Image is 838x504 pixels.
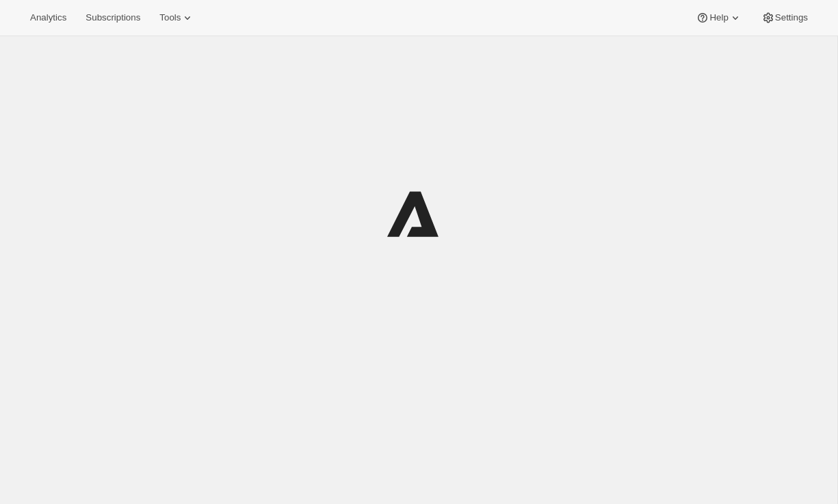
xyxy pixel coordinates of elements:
span: Analytics [30,12,66,23]
button: Subscriptions [77,8,148,27]
button: Tools [151,8,202,27]
span: Subscriptions [86,12,140,23]
span: Help [709,12,728,23]
button: Settings [753,8,816,27]
button: Help [688,8,750,27]
button: Analytics [22,8,75,27]
span: Tools [159,12,181,23]
span: Settings [775,12,808,23]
